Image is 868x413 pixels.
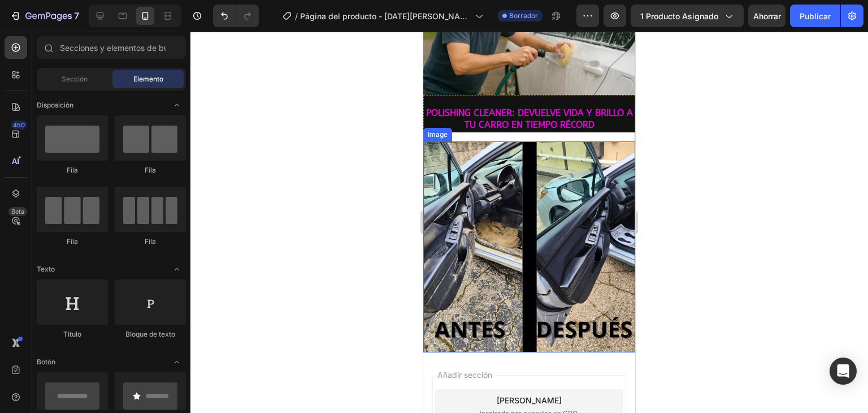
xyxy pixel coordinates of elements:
font: Texto [37,265,55,273]
div: Deshacer/Rehacer [213,5,259,27]
font: 1 producto asignado [640,11,718,21]
button: 1 producto asignado [631,5,744,27]
button: Ahorrar [748,5,785,27]
button: 7 [5,5,84,27]
font: Elemento [133,75,163,83]
font: Ahorrar [753,11,781,21]
span: Abrir con palanca [168,353,186,371]
span: Abrir con palanca [168,260,186,278]
font: Disposición [37,101,73,109]
font: Beta [11,208,24,216]
font: Publicar [800,11,831,21]
font: Fila [145,166,156,174]
font: Título [63,330,81,338]
font: Fila [67,166,78,174]
font: Bloque de texto [125,330,175,338]
font: inspirado por expertos en CRO [57,377,154,386]
font: Fila [145,237,156,246]
span: Abrir con palanca [168,96,186,114]
button: Publicar [790,5,840,27]
font: Fila [67,237,78,246]
font: 450 [13,121,25,129]
input: Secciones y elementos de búsqueda [37,36,186,59]
div: Abrir Intercom Messenger [830,358,857,385]
font: / [295,11,298,21]
font: 7 [74,10,79,21]
font: Botón [37,358,55,366]
font: Borrador [509,11,538,20]
font: Sección [62,75,88,83]
font: Página del producto - [DATE][PERSON_NAME] 17:25:09 [300,11,467,33]
iframe: Área de diseño [423,32,635,413]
